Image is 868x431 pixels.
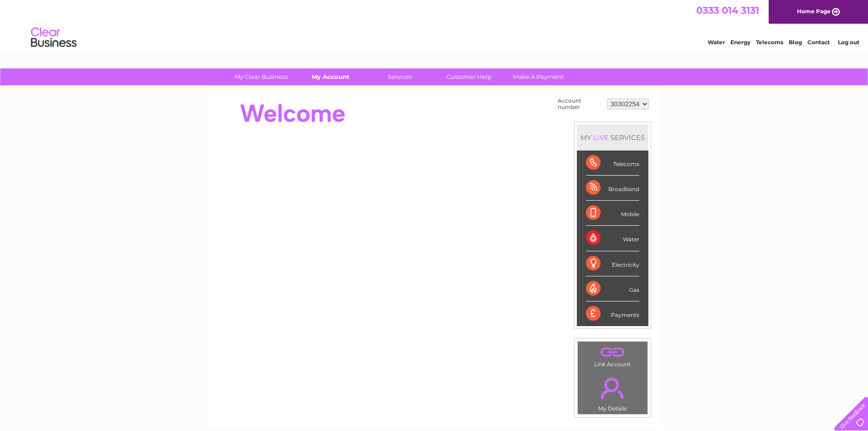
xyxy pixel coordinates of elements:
[586,201,639,226] div: Mobile
[708,39,725,46] a: Water
[730,39,750,46] a: Energy
[756,39,783,46] a: Telecoms
[789,39,802,46] a: Blog
[586,176,639,201] div: Broadband
[219,5,650,44] div: Clear Business is a trading name of Verastar Limited (registered in [GEOGRAPHIC_DATA] No. 3667643...
[807,39,830,46] a: Contact
[555,95,605,113] td: Account number
[293,68,368,85] a: My Account
[577,125,648,151] div: MY SERVICES
[696,5,759,16] a: 0333 014 3131
[580,372,645,404] a: .
[577,370,648,415] td: My Details
[586,226,639,251] div: Water
[224,68,299,85] a: My Clear Business
[501,68,576,85] a: Make A Payment
[586,301,639,326] div: Payments
[586,276,639,301] div: Gas
[31,24,77,52] img: logo.png
[586,251,639,276] div: Electricity
[591,133,611,142] div: LIVE
[431,68,507,85] a: Customer Help
[362,68,437,85] a: Services
[838,39,859,46] a: Log out
[586,151,639,176] div: Telecoms
[577,341,648,370] td: Link Account
[580,344,645,360] a: .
